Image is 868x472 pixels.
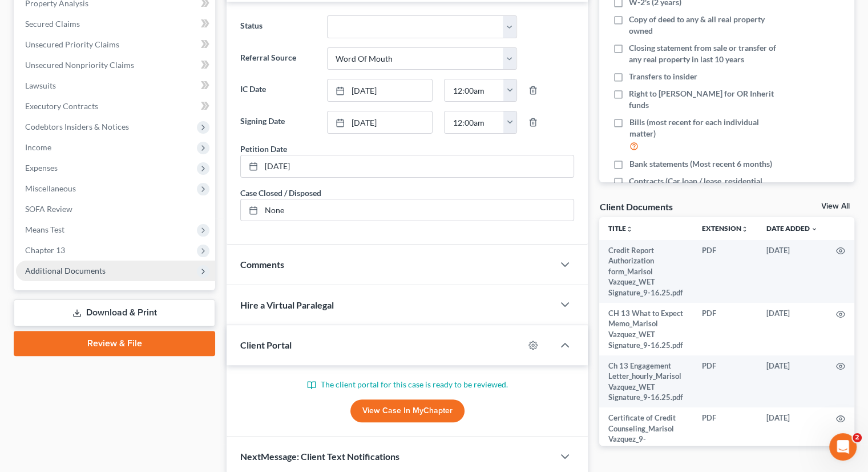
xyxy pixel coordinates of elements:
a: [DATE] [328,111,433,133]
span: Unsecured Priority Claims [25,39,119,49]
p: The client portal for this case is ready to be reviewed. [240,379,574,390]
span: Transfers to insider [629,71,697,82]
span: Bills (most recent for each individual matter) [629,117,781,139]
label: IC Date [235,79,321,102]
td: Certificate of Credit Counseling_Marisol Vazquez_9-15.2025.pdf [599,407,693,460]
input: -- : -- [445,111,504,133]
div: Client Documents [599,201,672,213]
span: Client Portal [240,339,292,350]
span: Codebtors Insiders & Notices [25,122,129,131]
td: [DATE] [757,407,827,460]
span: Miscellaneous [25,183,76,193]
a: Executory Contracts [16,96,215,117]
td: [DATE] [757,355,827,408]
label: Signing Date [235,111,321,134]
span: 2 [853,433,862,442]
i: unfold_more [741,226,748,233]
td: PDF [693,240,757,303]
label: Referral Source [235,47,321,70]
span: Copy of deed to any & all real property owned [629,14,781,37]
a: Review & File [14,331,215,356]
td: PDF [693,407,757,460]
span: Closing statement from sale or transfer of any real property in last 10 years [629,42,781,65]
a: Extensionunfold_more [702,224,748,233]
a: Date Added expand_more [766,224,818,233]
label: Status [235,15,321,38]
i: expand_more [811,226,818,233]
span: Bank statements (Most recent 6 months) [629,158,772,170]
span: Secured Claims [25,19,80,29]
span: Comments [240,259,284,270]
a: Download & Print [14,299,215,326]
span: Right to [PERSON_NAME] for OR Inherit funds [629,88,781,111]
input: -- : -- [445,79,504,101]
a: Unsecured Nonpriority Claims [16,55,215,75]
span: Means Test [25,225,64,234]
a: Lawsuits [16,75,215,96]
a: Secured Claims [16,14,215,34]
a: None [241,199,574,221]
span: Expenses [25,163,58,173]
td: [DATE] [757,303,827,355]
a: [DATE] [241,155,574,177]
td: PDF [693,303,757,355]
a: Unsecured Priority Claims [16,34,215,55]
span: Chapter 13 [25,245,65,255]
td: PDF [693,355,757,408]
div: Case Closed / Disposed [240,187,321,199]
td: Ch 13 Engagement Letter_hourly_Marisol Vazquez_WET Signature_9-16.25.pdf [599,355,693,408]
span: Unsecured Nonpriority Claims [25,60,134,70]
span: Additional Documents [25,266,106,275]
span: Contracts (Car loan / lease, residential lease, furniture purchase / lease) [629,175,781,198]
i: unfold_more [626,226,633,233]
td: CH 13 What to Expect Memo_Marisol Vazquez_WET Signature_9-16.25.pdf [599,303,693,355]
td: Credit Report Authorization form_Marisol Vazquez_WET Signature_9-16.25.pdf [599,240,693,303]
iframe: Intercom live chat [829,433,857,461]
span: Hire a Virtual Paralegal [240,299,334,310]
span: Lawsuits [25,81,56,90]
span: SOFA Review [25,204,72,214]
td: [DATE] [757,240,827,303]
span: Executory Contracts [25,101,98,111]
a: [DATE] [328,79,433,101]
a: View All [821,202,850,210]
a: Titleunfold_more [608,224,633,233]
div: Petition Date [240,143,287,155]
span: NextMessage: Client Text Notifications [240,451,399,462]
span: Income [25,142,51,152]
a: View Case in MyChapter [350,399,465,422]
a: SOFA Review [16,199,215,219]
